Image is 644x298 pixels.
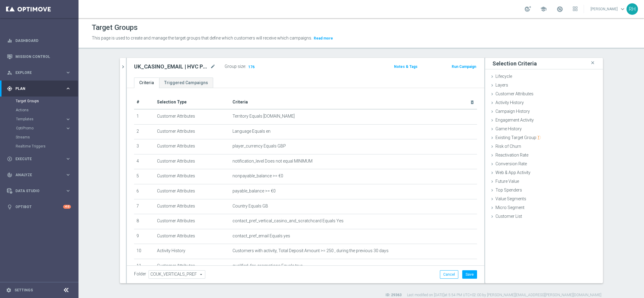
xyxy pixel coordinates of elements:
[619,6,626,12] span: keyboard_arrow_down
[65,70,71,75] i: keyboard_arrow_right
[7,33,71,49] div: Dashboard
[590,59,596,67] i: close
[7,86,71,91] button: gps_fixed Plan keyboard_arrow_right
[313,35,334,42] button: Read more
[232,218,344,223] span: contact_pref_vertical_casino_and_scratchcard Equals Yes
[7,188,65,194] div: Data Studio
[134,63,209,70] h2: UK_CASINO_EMAIL | HVC Promos
[495,170,530,175] span: Web & App Activity
[155,199,230,214] td: Customer Attributes
[495,126,522,131] span: Game History
[155,124,230,139] td: Customer Attributes
[65,156,71,162] i: keyboard_arrow_right
[16,144,63,149] a: Realtime Triggers
[16,117,71,122] button: Templates keyboard_arrow_right
[16,108,63,113] a: Actions
[120,58,126,76] button: chevron_right
[492,60,537,67] h3: Selection Criteria
[155,229,230,244] td: Customer Attributes
[15,199,63,215] a: Optibot
[134,95,155,109] th: #
[134,109,155,124] td: 1
[134,259,155,274] td: 11
[7,204,12,210] i: lightbulb
[470,100,475,105] i: delete_forever
[16,97,78,106] div: Target Groups
[16,124,78,133] div: OptiPromo
[15,157,65,161] span: Execute
[16,126,65,130] div: OptiPromo
[440,270,458,279] button: Cancel
[65,188,71,194] i: keyboard_arrow_right
[7,156,65,162] div: Execute
[495,196,526,201] span: Value Segments
[232,159,312,164] span: notification_level Does not equal MINIMUM
[386,293,402,298] label: ID: 29363
[134,199,155,214] td: 7
[495,188,522,192] span: Top Spenders
[14,288,33,292] a: Settings
[7,173,71,177] button: track_changes Analyze keyboard_arrow_right
[92,23,138,32] h1: Target Groups
[6,287,11,293] i: settings
[155,139,230,154] td: Customer Attributes
[134,139,155,154] td: 3
[7,156,12,162] i: play_circle_outline
[134,214,155,229] td: 8
[495,118,534,122] span: Engagement Activity
[232,263,303,268] span: qualified_for_promotions Equals true
[16,106,78,115] div: Actions
[232,233,290,239] span: contact_pref_email Equals yes
[155,184,230,199] td: Customer Attributes
[155,214,230,229] td: Customer Attributes
[15,49,71,65] a: Mission Control
[7,199,71,215] div: Optibot
[393,63,418,70] button: Notes & Tags
[134,78,159,88] a: Criteria
[155,95,230,109] th: Selection Type
[16,135,63,140] a: Streams
[495,214,522,219] span: Customer List
[495,83,508,87] span: Layers
[495,74,512,79] span: Lifecycle
[495,135,541,140] span: Existing Target Group
[495,91,533,96] span: Customer Attributes
[462,270,477,279] button: Save
[7,70,71,75] button: person_search Explore keyboard_arrow_right
[16,117,65,121] div: Templates
[7,204,71,209] button: lightbulb Optibot +10
[16,115,78,124] div: Templates
[7,54,71,59] button: Mission Control
[540,6,547,12] span: school
[7,70,12,75] i: person_search
[495,161,527,166] span: Conversion Rate
[15,71,65,74] span: Explore
[65,116,71,122] i: keyboard_arrow_right
[7,86,65,91] div: Plan
[65,86,71,91] i: keyboard_arrow_right
[495,153,528,157] span: Reactivation Rate
[7,172,12,178] i: track_changes
[232,100,248,104] span: Criteria
[155,169,230,184] td: Customer Attributes
[495,100,524,105] span: Activity History
[495,205,524,210] span: Micro Segment
[159,78,213,88] a: Triggered Campaigns
[7,157,71,161] button: play_circle_outline Execute keyboard_arrow_right
[15,33,71,49] a: Dashboard
[15,173,65,177] span: Analyze
[92,36,312,40] span: This page is used to create and manage the target groups that define which customers will receive...
[155,259,230,274] td: Customer Attributes
[590,5,626,14] a: [PERSON_NAME]keyboard_arrow_down
[134,154,155,169] td: 4
[7,38,71,43] div: equalizer Dashboard
[16,99,63,103] a: Target Groups
[210,63,216,70] i: mode_edit
[155,154,230,169] td: Customer Attributes
[7,189,71,193] div: Data Studio keyboard_arrow_right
